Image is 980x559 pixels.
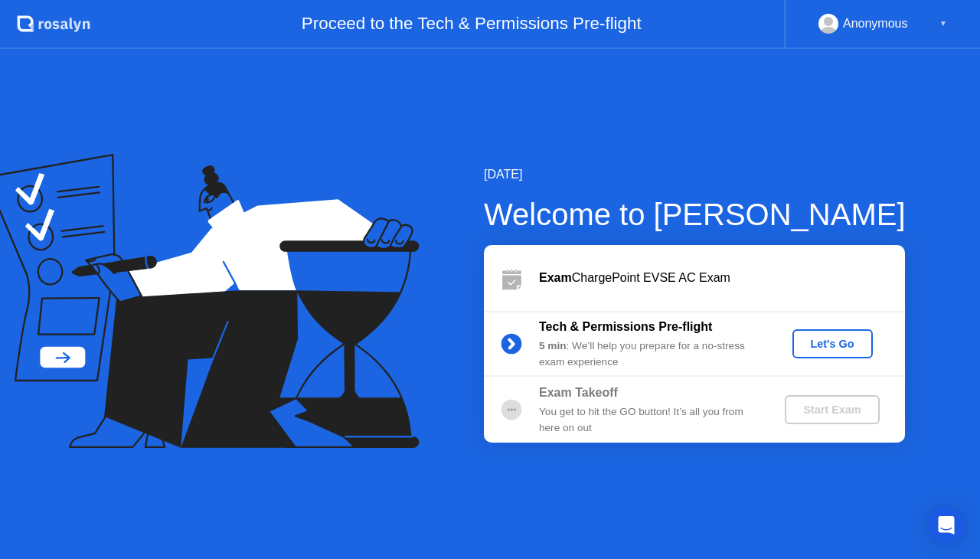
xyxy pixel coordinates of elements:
[539,340,567,351] b: 5 min
[792,329,873,358] button: Let's Go
[791,404,873,416] div: Start Exam
[785,395,879,424] button: Start Exam
[539,271,572,284] b: Exam
[799,338,867,350] div: Let's Go
[539,320,712,333] b: Tech & Permissions Pre-flight
[539,338,759,370] div: : We’ll help you prepare for a no-stress exam experience
[539,386,618,399] b: Exam Takeoff
[939,14,947,34] div: ▼
[843,14,908,34] div: Anonymous
[539,404,759,436] div: You get to hit the GO button! It’s all you from here on out
[484,191,906,237] div: Welcome to [PERSON_NAME]
[539,269,905,287] div: ChargePoint EVSE AC Exam
[928,507,965,544] div: Open Intercom Messenger
[484,165,906,184] div: [DATE]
